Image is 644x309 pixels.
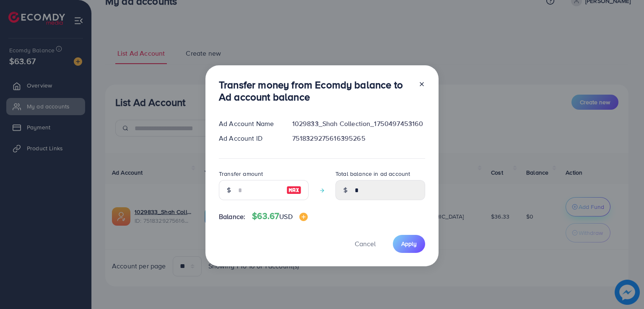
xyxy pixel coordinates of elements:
[344,235,386,253] button: Cancel
[401,239,417,248] span: Apply
[335,170,410,178] label: Total balance in ad account
[252,211,307,221] h4: $63.67
[393,235,425,253] button: Apply
[286,134,432,143] div: 7518329275616395265
[219,170,263,178] label: Transfer amount
[355,239,376,248] span: Cancel
[299,213,308,221] img: image
[219,79,412,103] h3: Transfer money from Ecomdy balance to Ad account balance
[219,212,245,221] span: Balance:
[279,212,292,221] span: USD
[212,134,286,143] div: Ad Account ID
[212,119,286,129] div: Ad Account Name
[286,119,432,129] div: 1029833_Shah Collection_1750497453160
[286,185,301,195] img: image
